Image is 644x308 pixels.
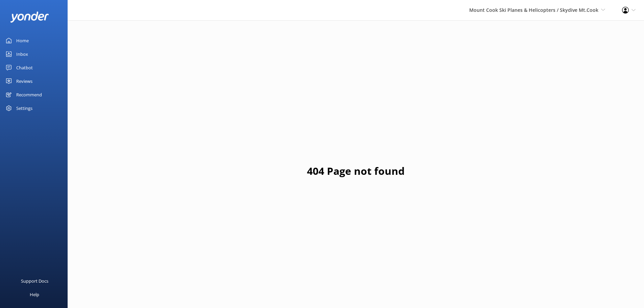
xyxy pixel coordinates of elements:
[469,7,598,13] span: Mount Cook Ski Planes & Helicopters / Skydive Mt.Cook
[10,11,49,23] img: yonder-white-logo.png
[16,47,28,61] div: Inbox
[30,288,39,301] div: Help
[307,163,405,179] h1: 404 Page not found
[16,61,33,74] div: Chatbot
[21,274,48,288] div: Support Docs
[16,88,42,101] div: Recommend
[16,101,32,115] div: Settings
[16,74,32,88] div: Reviews
[16,34,29,47] div: Home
